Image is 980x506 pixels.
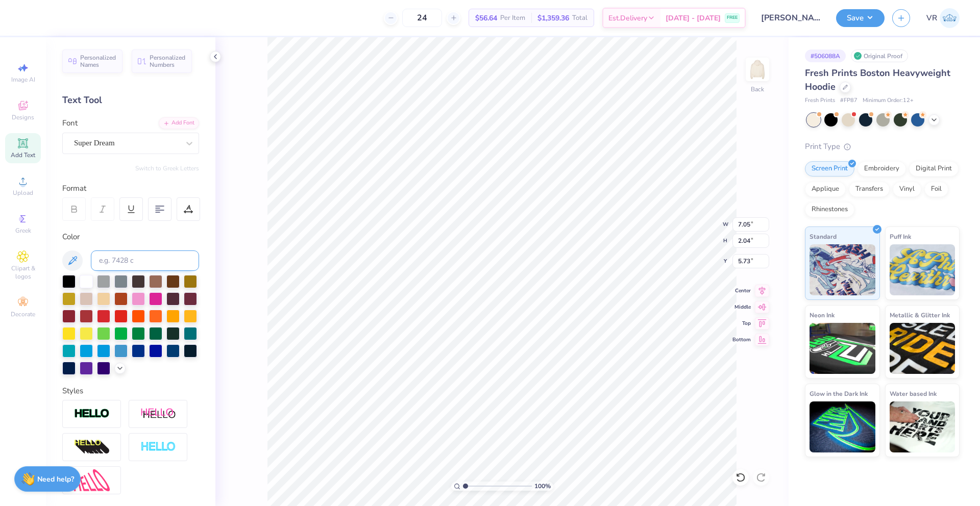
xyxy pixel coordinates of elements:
[74,469,110,491] img: Free Distort
[37,474,74,484] strong: Need help?
[732,303,751,311] span: Middle
[924,182,948,197] div: Foil
[890,388,937,399] span: Water based Ink
[940,8,960,28] img: Vincent Roxas
[475,13,497,23] span: $56.64
[135,164,199,172] button: Switch to Greek Letters
[805,49,846,62] div: # 506088A
[840,96,857,105] span: # FP87
[732,336,751,343] span: Bottom
[890,401,955,452] img: Water based Ink
[836,9,885,27] button: Save
[805,202,854,217] div: Rhinestones
[11,310,35,318] span: Decorate
[666,13,721,23] span: [DATE] - [DATE]
[926,12,937,24] span: VR
[810,323,875,374] img: Neon Ink
[849,182,890,197] div: Transfers
[62,93,199,107] div: Text Tool
[732,320,751,327] span: Top
[857,161,906,176] div: Embroidery
[810,310,835,320] span: Neon Ink
[805,67,950,93] span: Fresh Prints Boston Heavyweight Hoodie
[805,161,854,176] div: Screen Print
[893,182,921,197] div: Vinyl
[140,441,176,453] img: Negative Space
[926,8,960,28] a: VR
[62,183,200,194] div: Format
[12,113,34,121] span: Designs
[747,59,768,80] img: Back
[732,287,751,294] span: Center
[74,408,110,420] img: Stroke
[751,85,764,94] div: Back
[537,13,569,23] span: $1,359.36
[805,141,960,153] div: Print Type
[890,244,955,295] img: Puff Ink
[402,9,442,27] input: – –
[11,151,35,159] span: Add Text
[500,13,525,23] span: Per Item
[805,182,846,197] div: Applique
[140,408,176,420] img: Shadow
[15,226,31,235] span: Greek
[62,385,199,397] div: Styles
[159,117,199,129] div: Add Font
[810,231,837,242] span: Standard
[91,250,199,271] input: e.g. 7428 c
[810,244,875,295] img: Standard
[62,117,78,129] label: Font
[13,189,33,197] span: Upload
[810,401,875,452] img: Glow in the Dark Ink
[80,54,116,68] span: Personalized Names
[572,13,587,23] span: Total
[5,264,41,281] span: Clipart & logos
[608,13,647,23] span: Est. Delivery
[909,161,959,176] div: Digital Print
[62,231,199,243] div: Color
[753,8,828,28] input: Untitled Design
[890,310,950,320] span: Metallic & Glitter Ink
[534,482,551,491] span: 100 %
[727,14,738,21] span: FREE
[74,439,110,456] img: 3d Illusion
[890,323,955,374] img: Metallic & Glitter Ink
[863,96,914,105] span: Minimum Order: 12 +
[890,231,911,242] span: Puff Ink
[851,49,908,62] div: Original Proof
[11,75,35,84] span: Image AI
[150,54,186,68] span: Personalized Numbers
[810,388,868,399] span: Glow in the Dark Ink
[805,96,835,105] span: Fresh Prints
